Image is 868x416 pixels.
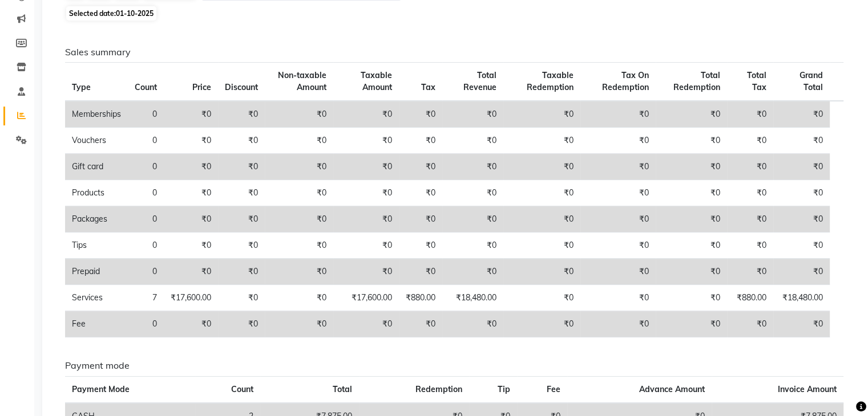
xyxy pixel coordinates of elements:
[399,206,442,233] td: ₹0
[727,233,773,259] td: ₹0
[498,384,510,394] span: Tip
[265,180,333,206] td: ₹0
[442,285,503,311] td: ₹18,480.00
[128,233,164,259] td: 0
[361,70,392,92] span: Taxable Amount
[333,206,399,233] td: ₹0
[65,233,128,259] td: Tips
[66,6,156,21] span: Selected date:
[747,70,766,92] span: Total Tax
[773,154,830,180] td: ₹0
[333,259,399,285] td: ₹0
[231,384,253,394] span: Count
[218,154,265,180] td: ₹0
[164,180,218,206] td: ₹0
[399,180,442,206] td: ₹0
[727,128,773,154] td: ₹0
[265,154,333,180] td: ₹0
[547,384,560,394] span: Fee
[333,233,399,259] td: ₹0
[164,259,218,285] td: ₹0
[727,285,773,311] td: ₹880.00
[65,259,128,285] td: Prepaid
[164,233,218,259] td: ₹0
[580,259,656,285] td: ₹0
[503,285,580,311] td: ₹0
[278,70,326,92] span: Non-taxable Amount
[727,101,773,128] td: ₹0
[218,206,265,233] td: ₹0
[116,9,154,18] span: 01-10-2025
[773,285,830,311] td: ₹18,480.00
[442,206,503,233] td: ₹0
[778,384,837,394] span: Invoice Amount
[164,285,218,311] td: ₹17,600.00
[399,233,442,259] td: ₹0
[164,311,218,337] td: ₹0
[333,154,399,180] td: ₹0
[639,384,705,394] span: Advance Amount
[72,384,130,394] span: Payment Mode
[503,259,580,285] td: ₹0
[218,259,265,285] td: ₹0
[503,311,580,337] td: ₹0
[333,384,352,394] span: Total
[503,101,580,128] td: ₹0
[399,101,442,128] td: ₹0
[72,82,91,92] span: Type
[65,47,843,58] h6: Sales summary
[65,206,128,233] td: Packages
[65,360,843,371] h6: Payment mode
[656,180,727,206] td: ₹0
[580,154,656,180] td: ₹0
[773,206,830,233] td: ₹0
[265,285,333,311] td: ₹0
[580,101,656,128] td: ₹0
[265,259,333,285] td: ₹0
[128,311,164,337] td: 0
[727,311,773,337] td: ₹0
[503,206,580,233] td: ₹0
[265,233,333,259] td: ₹0
[656,154,727,180] td: ₹0
[580,180,656,206] td: ₹0
[218,180,265,206] td: ₹0
[773,259,830,285] td: ₹0
[399,285,442,311] td: ₹880.00
[135,82,157,92] span: Count
[164,128,218,154] td: ₹0
[773,180,830,206] td: ₹0
[265,311,333,337] td: ₹0
[773,311,830,337] td: ₹0
[727,154,773,180] td: ₹0
[442,180,503,206] td: ₹0
[442,233,503,259] td: ₹0
[656,259,727,285] td: ₹0
[602,70,649,92] span: Tax On Redemption
[192,82,211,92] span: Price
[773,128,830,154] td: ₹0
[164,101,218,128] td: ₹0
[773,101,830,128] td: ₹0
[503,154,580,180] td: ₹0
[333,101,399,128] td: ₹0
[333,180,399,206] td: ₹0
[773,233,830,259] td: ₹0
[399,259,442,285] td: ₹0
[727,180,773,206] td: ₹0
[580,285,656,311] td: ₹0
[218,128,265,154] td: ₹0
[218,101,265,128] td: ₹0
[218,233,265,259] td: ₹0
[333,128,399,154] td: ₹0
[265,128,333,154] td: ₹0
[727,206,773,233] td: ₹0
[503,233,580,259] td: ₹0
[218,311,265,337] td: ₹0
[399,154,442,180] td: ₹0
[442,154,503,180] td: ₹0
[442,259,503,285] td: ₹0
[128,285,164,311] td: 7
[225,82,258,92] span: Discount
[399,311,442,337] td: ₹0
